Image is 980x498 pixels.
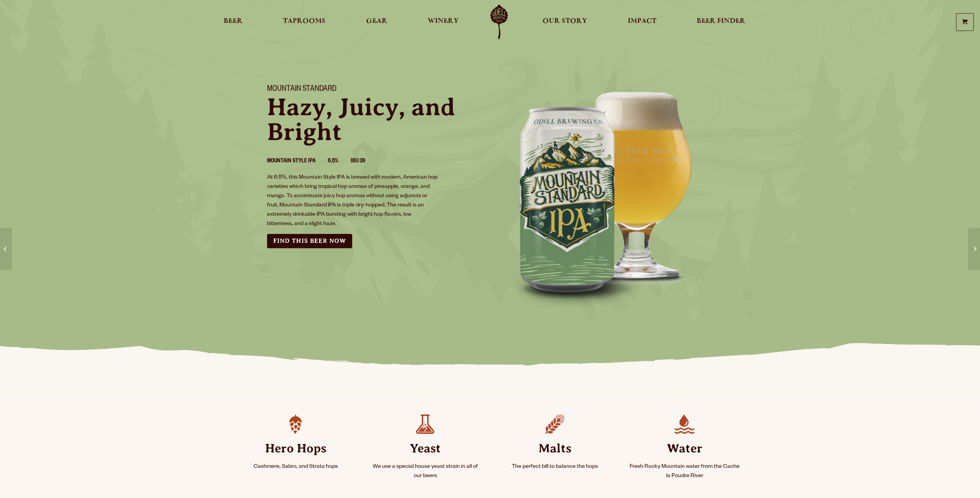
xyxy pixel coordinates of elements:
[543,18,587,24] span: Our Story
[499,462,610,472] p: The perfect bill to balance the hops
[219,5,248,39] a: Beer
[328,157,351,167] li: 6.5%
[490,75,722,307] img: Image of can and pour
[629,462,740,481] p: Fresh Rocky Mountain water from the Cache la Poudre River
[629,434,740,462] strong: Water
[697,18,745,24] span: Beer Finder
[623,5,661,39] a: Impact
[485,5,514,39] a: Odell Home
[351,157,378,167] li: IBU 39
[267,173,438,229] p: At 6.5%, this Mountain Style IPA is brewed with modern, American hop varieties which bring tropic...
[692,5,750,39] a: Beer Finder
[240,462,351,472] p: Cashmere, Sabro, and Strata hops
[240,434,351,462] strong: Hero Hops
[370,434,481,462] strong: Yeast
[361,5,392,39] a: Gear
[267,157,328,167] li: Mountain Style IPA
[283,18,326,24] span: Taprooms
[538,5,592,39] a: Our Story
[370,462,481,481] p: We use a special house yeast strain in all of our beers
[267,85,481,95] h1: Mountain Standard
[366,18,387,24] span: Gear
[267,234,352,248] a: Find this Beer Now
[224,18,243,24] span: Beer
[423,5,464,39] a: Winery
[428,18,459,24] span: Winery
[267,95,481,144] p: Hazy, Juicy, and Bright
[628,18,656,24] span: Impact
[499,434,610,462] strong: Malts
[278,5,331,39] a: Taprooms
